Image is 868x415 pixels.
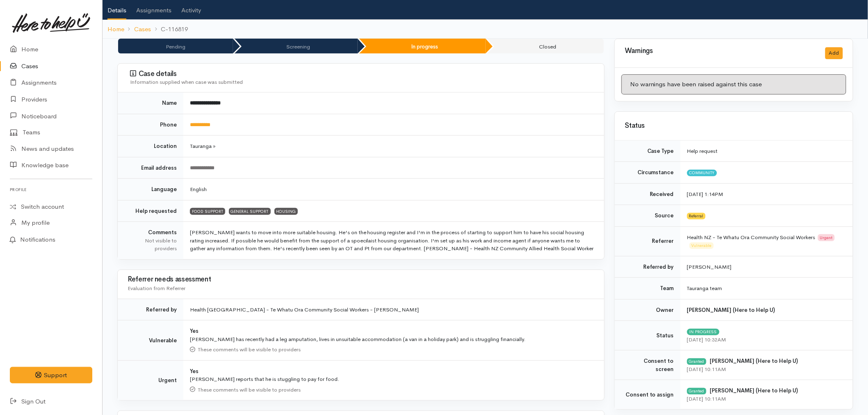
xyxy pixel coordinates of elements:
[118,222,183,259] td: Comments
[118,39,233,53] li: Pending
[10,367,92,384] button: Support
[625,47,815,55] h3: Warnings
[103,20,868,39] nav: breadcrumb
[190,375,594,383] div: [PERSON_NAME] reports that he is stuggling to pay for food.
[615,205,681,227] td: Source
[190,368,199,375] b: Yes
[229,208,271,214] span: GENERAL SUPPORT
[625,122,843,130] h3: Status
[190,327,199,334] b: Yes
[118,360,183,400] td: Urgent
[183,299,604,320] td: Health [GEOGRAPHIC_DATA] - Te Whatu Ora Community Social Workers - [PERSON_NAME]
[359,39,486,53] li: In progress
[190,343,594,354] div: These comments will be visible to providers
[151,25,188,34] li: C-116819
[118,136,183,157] td: Location
[190,208,225,214] span: FOOD SUPPORT
[825,47,843,59] button: Add
[130,70,594,78] h3: Case details
[615,321,681,350] td: Status
[710,387,798,394] b: [PERSON_NAME] (Here to Help U)
[687,213,706,219] span: Referral
[190,143,215,150] span: Tauranga »
[487,39,604,53] li: Closed
[690,242,714,249] span: Vulnerable
[615,380,681,410] td: Consent to assign
[190,383,594,394] div: These comments will be visible to providers
[621,74,846,95] div: No warnings have been raised against this case
[615,141,681,162] td: Case Type
[10,184,92,195] h6: Profile
[183,179,604,201] td: English
[687,329,720,335] span: In progress
[681,256,853,278] td: [PERSON_NAME]
[687,388,706,394] div: Granted
[615,350,681,380] td: Consent to screen
[818,234,835,241] span: Urgent
[128,276,594,284] h3: Referrer needs assessment
[118,157,183,179] td: Email address
[615,299,681,321] td: Owner
[274,208,298,214] span: HOUSING
[615,256,681,278] td: Referred by
[687,191,724,198] time: [DATE] 1:14PM
[134,25,151,34] a: Cases
[615,183,681,205] td: Received
[183,222,604,259] td: [PERSON_NAME] wants to move into more suitable housing. He's on the housing register and I'm in t...
[118,179,183,201] td: Language
[615,162,681,184] td: Circumstance
[128,237,177,253] div: Not visible to providers
[687,170,717,176] span: Community
[130,78,594,86] div: Information supplied when case was submitted
[687,395,843,403] div: [DATE] 10:11AM
[687,358,706,365] div: Granted
[107,25,124,34] a: Home
[687,365,843,373] div: [DATE] 10:11AM
[118,92,183,114] td: Name
[687,307,775,314] b: [PERSON_NAME] (Here to Help U)
[118,299,183,320] td: Referred by
[128,285,185,292] span: Evaluation from Referrer
[681,226,853,256] td: Health NZ - Te Whatu Ora Community Social Workers
[687,285,722,292] span: Tauranga team
[710,357,798,364] b: [PERSON_NAME] (Here to Help U)
[190,335,594,344] div: [PERSON_NAME] has recently had a leg amputation, lives in unsuitable accommodation (a van in a ho...
[615,226,681,256] td: Referrer
[687,336,843,344] div: [DATE] 10:32AM
[118,114,183,136] td: Phone
[615,278,681,300] td: Team
[681,141,853,162] td: Help request
[235,39,358,53] li: Screening
[118,320,183,361] td: Vulnerable
[118,200,183,222] td: Help requested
